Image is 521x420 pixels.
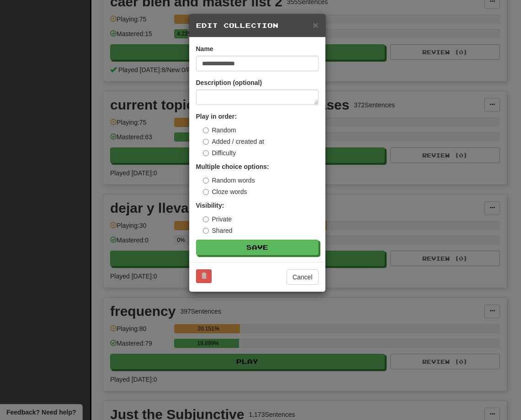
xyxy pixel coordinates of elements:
[203,178,209,184] input: Random words
[203,150,209,156] input: Difficulty
[196,44,213,53] label: Name
[196,240,319,255] button: Save
[196,21,319,30] h5: Edit Collection
[196,78,262,87] label: Description (optional)
[287,269,319,285] button: Cancel
[203,216,209,222] input: Private
[203,148,236,157] label: Difficulty
[196,113,237,120] strong: Play in order:
[203,228,209,234] input: Shared
[203,176,255,185] label: Random words
[313,20,318,30] span: ×
[196,202,224,209] strong: Visibility:
[196,163,269,170] strong: Multiple choice options:
[203,189,209,195] input: Cloze words
[203,226,233,235] label: Shared
[203,139,209,145] input: Added / created at
[203,126,236,135] label: Random
[203,187,247,196] label: Cloze words
[313,20,318,30] button: Close
[203,215,232,224] label: Private
[203,137,264,146] label: Added / created at
[203,127,209,133] input: Random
